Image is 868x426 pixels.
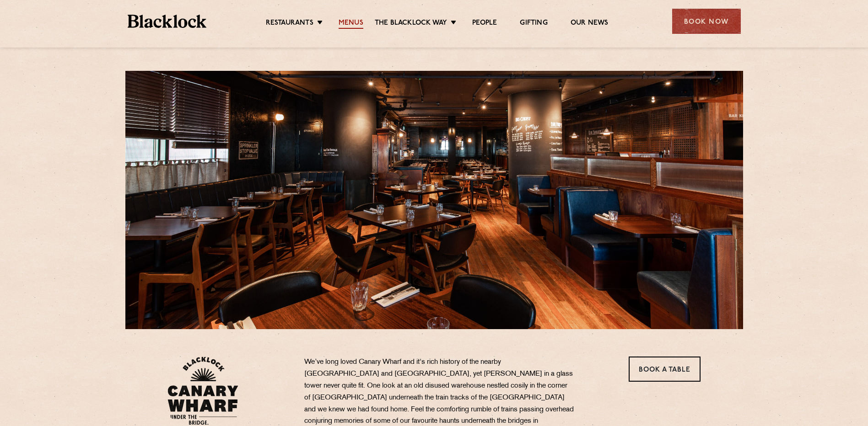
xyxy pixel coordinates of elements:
img: BL_Textured_Logo-footer-cropped.svg [128,15,207,28]
a: Book a Table [629,357,701,382]
img: BL_CW_Logo_Website.svg [167,357,238,425]
a: Menus [339,19,363,29]
a: The Blacklock Way [375,19,447,29]
a: People [472,19,497,29]
a: Our News [571,19,609,29]
a: Restaurants [266,19,313,29]
div: Book Now [672,9,741,34]
a: Gifting [520,19,547,29]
